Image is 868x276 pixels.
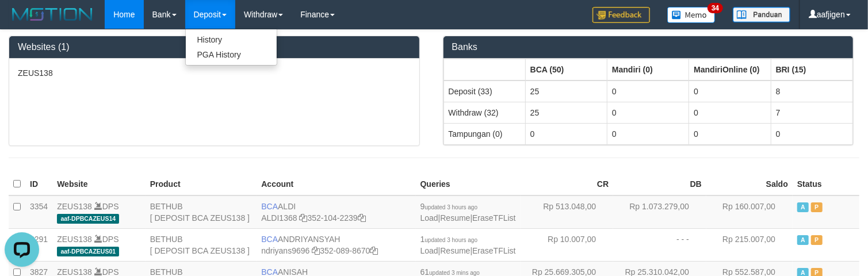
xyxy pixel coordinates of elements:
[186,32,277,47] a: History
[521,228,614,261] td: Rp 10.007,00
[9,6,96,23] img: MOTION_logo.png
[771,80,852,102] td: 8
[146,195,257,229] td: BETHUB [ DEPOSIT BCA ZEUS138 ]
[613,173,706,195] th: DB
[443,102,525,123] td: Withdraw (32)
[667,7,716,23] img: Button%20Memo.svg
[521,195,614,229] td: Rp 513.048,00
[771,59,852,80] th: Group: activate to sort column ascending
[420,246,438,255] a: Load
[261,235,278,244] span: BCA
[472,213,515,223] a: EraseTFList
[261,202,278,211] span: BCA
[689,80,771,102] td: 0
[370,246,378,255] a: Copy 3520898670 to clipboard
[420,235,516,255] span: | |
[440,246,470,255] a: Resume
[607,59,689,80] th: Group: activate to sort column ascending
[257,228,415,261] td: ANDRIYANSYAH 352-089-8670
[811,202,823,212] span: Paused
[443,59,525,80] th: Group: activate to sort column ascending
[261,246,309,255] a: ndriyans9696
[689,59,771,80] th: Group: activate to sort column ascending
[706,173,793,195] th: Saldo
[300,213,308,223] a: Copy ALDI1368 to clipboard
[689,123,771,144] td: 0
[525,102,607,123] td: 25
[429,270,480,276] span: updated 3 mins ago
[186,47,277,62] a: PGA History
[592,7,650,23] img: Feedback.jpg
[607,123,689,144] td: 0
[797,202,809,212] span: Active
[706,195,793,229] td: Rp 160.007,00
[5,5,39,39] button: Open LiveChat chat widget
[607,102,689,123] td: 0
[811,235,823,245] span: Paused
[613,195,706,229] td: Rp 1.073.279,00
[257,195,415,229] td: ALDI 352-104-2239
[521,173,614,195] th: CR
[57,202,92,211] a: ZEUS138
[771,102,852,123] td: 7
[613,228,706,261] td: - - -
[416,173,521,195] th: Queries
[420,213,438,223] a: Load
[443,80,525,102] td: Deposit (33)
[420,235,478,244] span: 1
[52,195,146,229] td: DPS
[312,246,320,255] a: Copy ndriyans9696 to clipboard
[793,173,859,195] th: Status
[689,102,771,123] td: 0
[452,42,845,52] h3: Banks
[57,235,92,244] a: ZEUS138
[257,173,415,195] th: Account
[52,173,146,195] th: Website
[525,80,607,102] td: 25
[525,59,607,80] th: Group: activate to sort column ascending
[472,246,515,255] a: EraseTFList
[607,80,689,102] td: 0
[525,123,607,144] td: 0
[420,202,516,223] span: | |
[440,213,470,223] a: Resume
[146,173,257,195] th: Product
[733,7,790,22] img: panduan.png
[708,3,723,13] span: 34
[706,228,793,261] td: Rp 215.007,00
[25,195,52,229] td: 3354
[420,202,478,211] span: 9
[425,237,477,243] span: updated 3 hours ago
[57,214,119,224] span: aaf-DPBCAZEUS14
[358,213,366,223] a: Copy 3521042239 to clipboard
[18,42,411,52] h3: Websites (1)
[146,228,257,261] td: BETHUB [ DEPOSIT BCA ZEUS138 ]
[261,213,297,223] a: ALDI1368
[425,204,477,210] span: updated 3 hours ago
[25,173,52,195] th: ID
[443,123,525,144] td: Tampungan (0)
[18,67,411,79] p: ZEUS138
[52,228,146,261] td: DPS
[771,123,852,144] td: 0
[57,247,119,256] span: aaf-DPBCAZEUS01
[797,235,809,245] span: Active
